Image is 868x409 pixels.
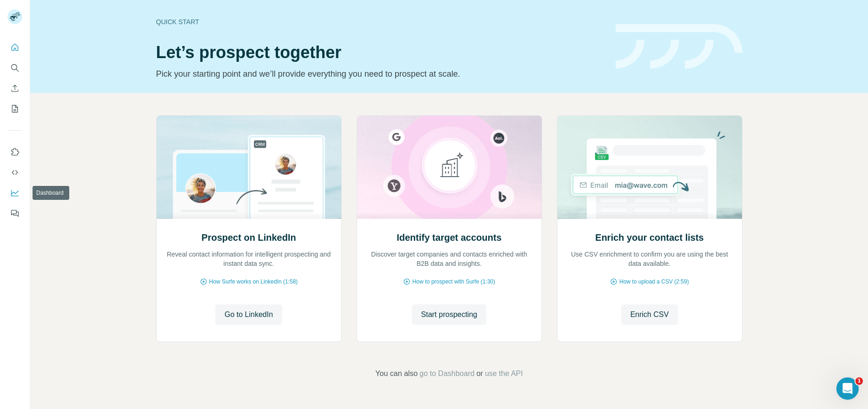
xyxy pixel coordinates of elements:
span: Start prospecting [421,309,477,320]
button: go to Dashboard [419,368,474,379]
button: Feedback [7,205,22,222]
h2: Enrich your contact lists [595,231,703,244]
span: You can also [375,368,417,379]
h2: Identify target accounts [397,231,502,244]
span: How Surfe works on LinkedIn (1:58) [209,277,298,286]
span: How to prospect with Surfe (1:30) [412,277,495,286]
p: Pick your starting point and we’ll provide everything you need to prospect at scale. [156,67,604,80]
button: Start prospecting [412,304,487,325]
span: or [477,368,483,379]
button: use the API [485,368,523,379]
h2: Prospect on LinkedIn [201,231,296,244]
button: Enrich CSV [7,80,22,97]
span: Go to LinkedIn [225,309,273,320]
button: Dashboard [7,185,22,201]
img: Enrich your contact lists [557,116,742,219]
button: Enrich CSV [621,304,678,325]
p: Discover target companies and contacts enriched with B2B data and insights. [366,250,532,268]
span: How to upload a CSV (2:59) [619,277,689,286]
span: Enrich CSV [630,309,669,320]
button: Quick start [7,39,22,56]
button: Use Surfe API [7,164,22,181]
img: Identify target accounts [357,116,542,219]
button: Search [7,59,22,76]
img: Prospect on LinkedIn [156,116,342,219]
div: Quick start [156,17,604,26]
h1: Let’s prospect together [156,43,604,62]
p: Use CSV enrichment to confirm you are using the best data available. [567,250,733,268]
span: 1 [855,377,863,385]
p: Reveal contact information for intelligent prospecting and instant data sync. [166,250,332,268]
img: banner [616,24,742,69]
button: Go to LinkedIn [215,304,282,325]
button: Use Surfe on LinkedIn [7,144,22,160]
button: My lists [7,100,22,117]
iframe: Intercom live chat [836,377,859,400]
